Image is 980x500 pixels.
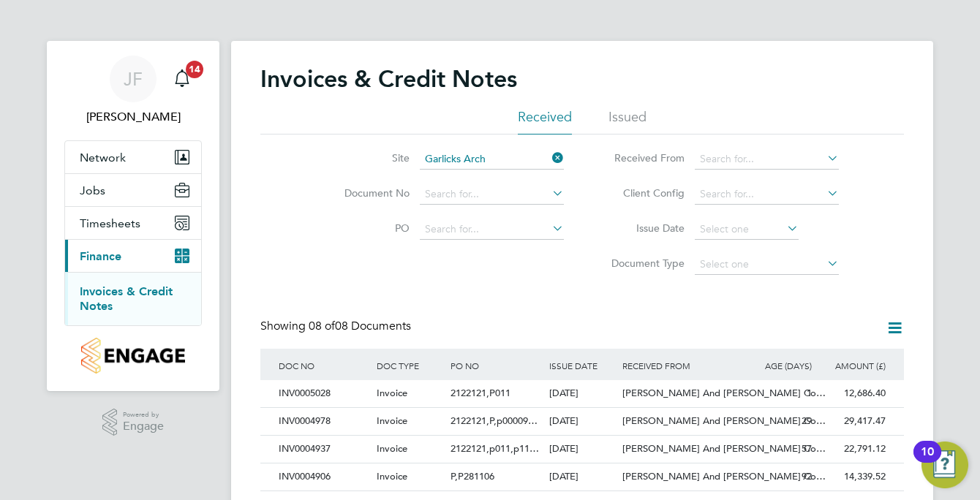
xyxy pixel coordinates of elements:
div: PO NO [447,349,545,382]
span: [PERSON_NAME] And [PERSON_NAME] Co… [622,387,826,399]
button: Open Resource Center, 10 new notifications [921,442,968,488]
input: Search for... [420,219,564,240]
span: Invoice [377,442,407,455]
div: [DATE] [546,436,619,463]
div: 22,791.12 [815,436,889,463]
div: AGE (DAYS) [742,349,815,382]
input: Search for... [420,184,564,205]
div: [DATE] [546,408,619,435]
span: 08 Documents [309,319,411,333]
span: 2122121,P011 [451,387,510,399]
div: 29,417.47 [815,408,889,435]
label: PO [325,221,410,235]
div: Finance [65,272,201,325]
button: Network [65,141,201,173]
div: INV0004978 [275,408,373,435]
button: Finance [65,240,201,272]
div: INV0004937 [275,436,373,463]
nav: Main navigation [47,41,219,391]
span: [PERSON_NAME] And [PERSON_NAME] Co… [622,470,826,482]
div: Showing [260,319,414,334]
div: 10 [921,452,934,471]
span: Jobs [80,183,105,197]
label: Document Type [600,257,685,270]
span: Joseph Fletcher [64,108,202,126]
span: Invoice [377,414,407,427]
li: Issued [608,108,647,135]
input: Select one [695,254,839,275]
a: JF[PERSON_NAME] [64,56,202,126]
span: P,P281106 [451,470,494,482]
input: Search for... [695,149,839,170]
span: 57 [802,442,812,455]
button: Jobs [65,174,201,206]
span: 2122121,P,p00009… [451,414,538,427]
input: Select one [695,219,799,240]
label: Received From [600,151,685,164]
a: Powered byEngage [102,409,165,436]
input: Search for... [695,184,839,205]
span: Powered by [123,409,164,421]
div: [DATE] [546,463,619,490]
a: 14 [167,56,197,102]
span: 14 [186,61,203,78]
div: INV0004906 [275,463,373,490]
a: Go to home page [64,338,202,374]
label: Site [325,151,410,164]
div: INV0005028 [275,380,373,407]
span: [PERSON_NAME] And [PERSON_NAME] Co… [622,442,826,455]
a: Invoices & Credit Notes [80,284,173,313]
span: 2122121,p011,p11… [451,442,539,455]
div: RECEIVED FROM [619,349,742,382]
div: DOC TYPE [373,349,447,382]
h2: Invoices & Credit Notes [260,64,517,94]
span: 92 [802,470,812,482]
span: JF [124,69,143,88]
span: Engage [123,420,164,433]
span: Timesheets [80,216,140,230]
div: 14,339.52 [815,463,889,490]
span: Invoice [377,387,407,399]
li: Received [518,108,572,135]
div: ISSUE DATE [546,349,619,382]
label: Client Config [600,186,685,200]
span: Finance [80,249,121,263]
span: 29 [802,414,812,427]
img: countryside-properties-logo-retina.png [81,338,184,374]
div: AMOUNT (£) [815,349,889,382]
span: [PERSON_NAME] And [PERSON_NAME] Co… [622,414,826,427]
label: Document No [325,186,410,200]
span: Invoice [377,470,407,482]
div: DOC NO [275,349,373,382]
label: Issue Date [600,221,685,235]
span: 1 [807,387,812,399]
input: Search for... [420,149,564,170]
span: Network [80,151,126,164]
button: Timesheets [65,207,201,239]
span: 08 of [309,319,335,333]
div: [DATE] [546,380,619,407]
div: 12,686.40 [815,380,889,407]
